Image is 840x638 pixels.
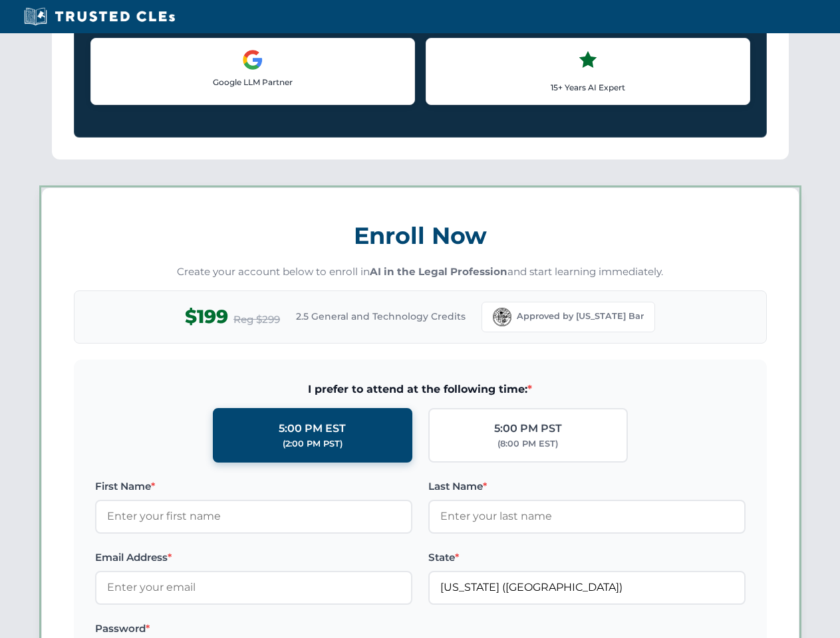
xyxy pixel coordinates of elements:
div: 5:00 PM PST [494,420,562,437]
input: Enter your first name [95,500,412,533]
input: Enter your email [95,571,412,604]
div: (2:00 PM PST) [283,437,343,451]
img: Google [242,49,263,70]
strong: AI in the Legal Profession [370,265,507,278]
img: Trusted CLEs [20,7,179,27]
img: Florida Bar [493,308,511,326]
span: Approved by [US_STATE] Bar [517,310,644,323]
input: Enter your last name [428,500,746,533]
h3: Enroll Now [74,215,767,257]
div: (8:00 PM EST) [497,437,558,451]
input: Florida (FL) [428,571,746,604]
p: 15+ Years AI Expert [437,81,739,94]
p: Create your account below to enroll in and start learning immediately. [74,265,767,280]
span: 2.5 General and Technology Credits [296,309,466,324]
label: First Name [95,478,412,494]
label: State [428,550,746,566]
label: Password [95,621,412,637]
p: Google LLM Partner [102,76,404,88]
span: $199 [185,302,228,332]
label: Last Name [428,478,746,494]
span: Reg $299 [233,312,280,328]
div: 5:00 PM EST [279,420,346,437]
label: Email Address [95,550,412,566]
span: I prefer to attend at the following time: [95,381,746,398]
